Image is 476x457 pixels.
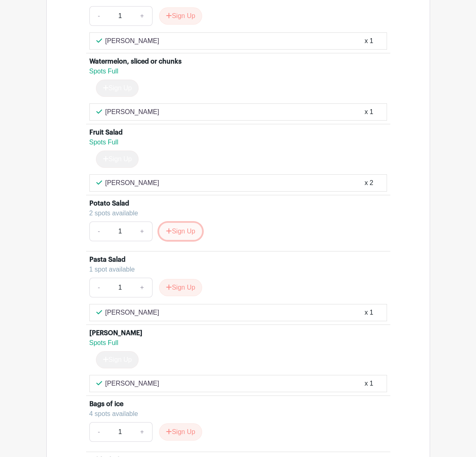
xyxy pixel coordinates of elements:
span: Spots Full [89,139,118,146]
div: Pasta Salad [89,255,125,265]
div: [PERSON_NAME] [89,328,142,338]
button: Sign Up [159,7,202,25]
div: x 1 [364,308,373,318]
div: 2 spots available [89,208,380,218]
p: [PERSON_NAME] [105,308,159,318]
span: Spots Full [89,68,118,75]
button: Sign Up [159,423,202,441]
a: + [132,222,153,241]
span: Spots Full [89,339,118,346]
p: [PERSON_NAME] [105,178,159,188]
button: Sign Up [159,279,202,296]
a: - [89,278,108,297]
div: x 1 [364,379,373,388]
div: Bags of ice [89,399,123,409]
div: x 1 [364,107,373,117]
p: [PERSON_NAME] [105,379,159,388]
p: [PERSON_NAME] [105,107,159,117]
div: x 1 [364,36,373,46]
button: Sign Up [159,223,202,240]
a: + [132,278,153,297]
p: [PERSON_NAME] [105,36,159,46]
div: Potato Salad [89,199,129,208]
div: x 2 [364,178,373,188]
div: Fruit Salad [89,128,123,137]
div: Watermelon, sliced or chunks [89,57,182,66]
a: - [89,222,108,241]
a: - [89,6,108,26]
div: 4 spots available [89,409,380,419]
a: - [89,422,108,442]
div: 1 spot available [89,265,380,274]
a: + [132,6,153,26]
a: + [132,422,153,442]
